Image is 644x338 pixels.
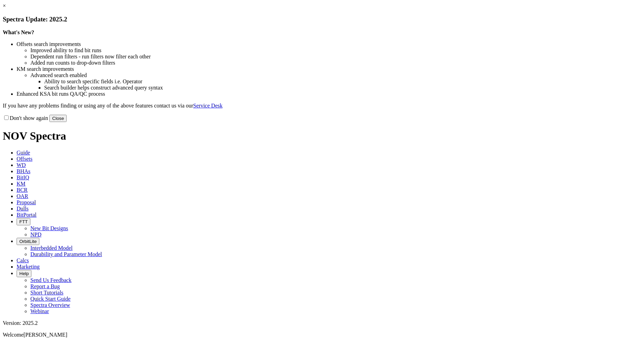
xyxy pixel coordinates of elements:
span: Guide [17,150,30,156]
span: FTT [19,219,28,224]
h1: NOV Spectra [3,130,641,142]
a: Report a Bug [30,283,60,289]
a: Spectra Overview [30,302,70,308]
a: New Bit Designs [30,225,68,231]
a: Quick Start Guide [30,296,70,302]
li: Added run counts to drop-down filters [30,60,641,66]
span: Proposal [17,199,36,205]
span: [PERSON_NAME] [23,332,67,338]
span: BHAs [17,168,30,174]
a: × [3,3,6,9]
li: Dependent run filters - run filters now filter each other [30,54,641,60]
span: OrbitLite [19,239,37,244]
li: Improved ability to find bit runs [30,47,641,54]
a: Short Tutorials [30,290,64,295]
a: Webinar [30,308,49,314]
li: Enhanced KSA bit runs QA/QC process [17,91,641,97]
a: NPD [30,232,41,237]
li: Offsets search improvements [17,41,641,47]
a: Service Desk [193,103,223,109]
span: BitIQ [17,175,29,180]
button: Close [49,115,67,122]
span: BitPortal [17,212,37,218]
span: Help [19,271,29,276]
span: WD [17,162,26,168]
strong: What's New? [3,29,34,35]
span: KM [17,181,26,187]
label: Don't show again [3,115,48,121]
a: Interbedded Model [30,245,72,251]
span: OAR [17,193,28,199]
p: Welcome [3,332,641,338]
h3: Spectra Update: 2025.2 [3,16,641,23]
div: Version: 2025.2 [3,320,641,326]
li: Advanced search enabled [30,72,641,78]
a: Durability and Parameter Model [30,251,102,257]
span: Marketing [17,264,40,270]
span: BCR [17,187,28,193]
li: KM search improvements [17,66,641,72]
p: If you have any problems finding or using any of the above features contact us via our [3,103,641,109]
span: Dulls [17,206,29,212]
li: Search builder helps construct advanced query syntax [44,85,641,91]
li: Ability to search specific fields i.e. Operator [44,78,641,85]
a: Send Us Feedback [30,277,71,283]
input: Don't show again [4,115,9,120]
span: Calcs [17,257,29,263]
span: Offsets [17,156,32,162]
